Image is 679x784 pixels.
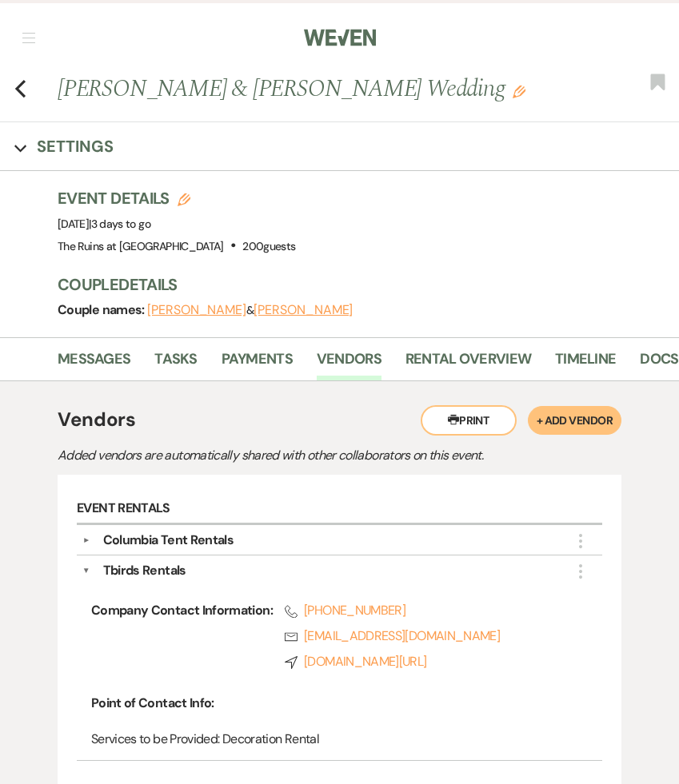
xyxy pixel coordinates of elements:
h6: Event Rentals [77,494,602,525]
h3: Couple Details [58,273,663,296]
a: [DOMAIN_NAME][URL] [285,652,569,671]
a: [PHONE_NUMBER] [285,601,569,620]
span: 3 days to go [91,217,150,231]
span: Company Contact Information: [91,601,273,678]
h4: Vendors [58,405,258,434]
a: Payments [222,348,293,380]
button: ▼ [82,561,90,580]
div: Tbirds Rentals [103,561,186,580]
a: Messages [58,348,130,380]
span: [DATE] [58,217,150,231]
button: ▼ [77,536,96,544]
span: Couple names: [58,301,147,318]
a: Timeline [555,348,616,380]
span: 200 guests [242,239,295,253]
h3: Event Details [58,187,295,209]
p: Added vendors are automatically shared with other collaborators on this event. [58,445,617,466]
button: [PERSON_NAME] [254,304,353,316]
button: + Add Vendor [528,406,621,435]
span: | [89,217,150,231]
button: Edit [513,84,525,98]
div: Columbia Tent Rentals [103,531,234,550]
span: Services to be Provided: [91,730,220,747]
button: [PERSON_NAME] [147,304,246,316]
a: [EMAIL_ADDRESS][DOMAIN_NAME] [285,627,569,646]
span: Point of Contact Info: [91,694,214,713]
button: Settings [14,135,114,157]
a: Rental Overview [405,348,531,380]
span: & [147,303,353,317]
span: The Ruins at [GEOGRAPHIC_DATA] [58,239,224,253]
p: Decoration Rental [91,729,588,750]
button: Print [421,405,517,436]
a: Tasks [154,348,197,380]
h3: Settings [37,135,114,157]
h1: [PERSON_NAME] & [PERSON_NAME] Wedding [58,72,549,105]
img: Weven Logo [304,21,376,54]
a: Vendors [317,348,381,380]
